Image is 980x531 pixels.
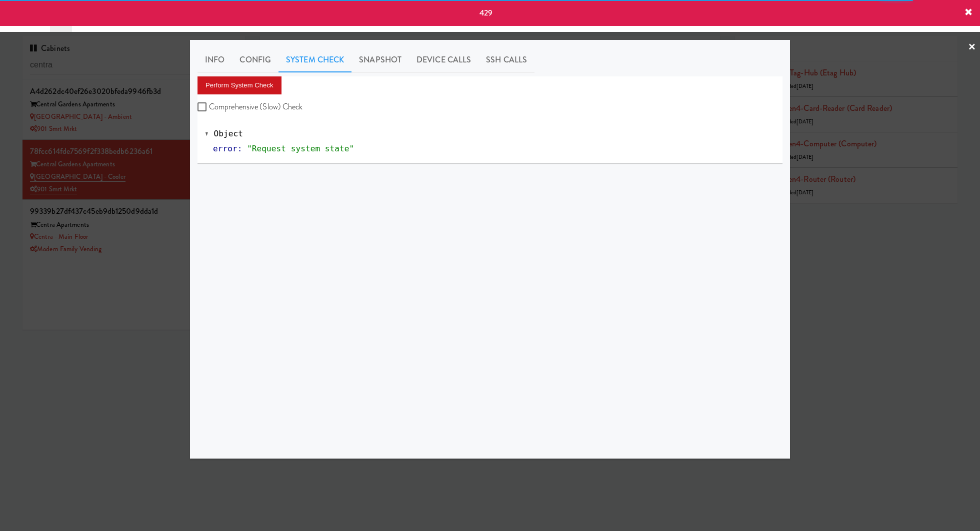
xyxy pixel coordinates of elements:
[197,47,232,72] a: Info
[278,47,351,72] a: System Check
[247,144,354,153] span: "Request system state"
[197,99,303,114] label: Comprehensive (Slow) Check
[214,129,243,138] span: Object
[237,144,242,153] span: :
[478,47,534,72] a: SSH Calls
[197,76,281,94] button: Perform System Check
[197,103,209,111] input: Comprehensive (Slow) Check
[968,32,976,63] a: ×
[232,47,278,72] a: Config
[213,144,237,153] span: error
[479,7,492,18] span: 429
[351,47,409,72] a: Snapshot
[409,47,478,72] a: Device Calls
